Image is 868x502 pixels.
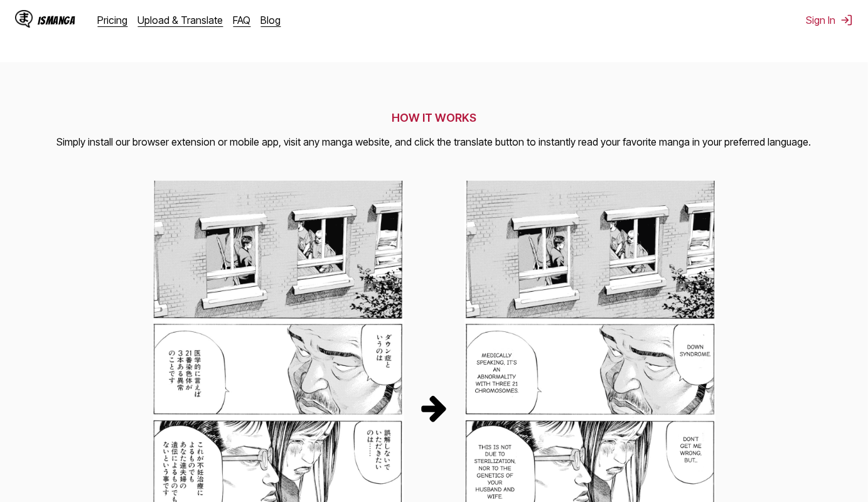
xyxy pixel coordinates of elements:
[233,14,251,26] a: FAQ
[806,14,853,26] button: Sign In
[57,111,812,124] h2: HOW IT WORKS
[38,14,75,26] div: IsManga
[15,10,33,28] img: IsManga Logo
[261,14,281,26] a: Blog
[138,14,223,26] a: Upload & Translate
[57,134,812,151] p: Simply install our browser extension or mobile app, visit any manga website, and click the transl...
[98,14,128,26] a: Pricing
[15,10,98,30] a: IsManga LogoIsManga
[419,393,449,423] img: Translation Process Arrow
[840,14,853,26] img: Sign out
